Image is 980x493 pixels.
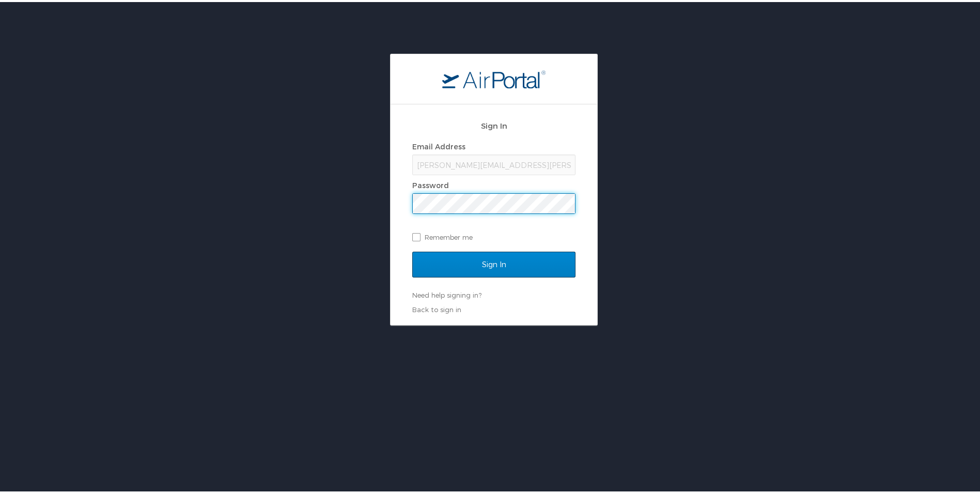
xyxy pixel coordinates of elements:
label: Password [412,179,449,188]
h2: Sign In [412,118,575,130]
a: Back to sign in [412,303,461,312]
label: Remember me [412,227,575,243]
img: logo [442,68,546,86]
label: Email Address [412,140,465,149]
input: Sign In [412,250,575,275]
a: Need help signing in? [412,289,481,297]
